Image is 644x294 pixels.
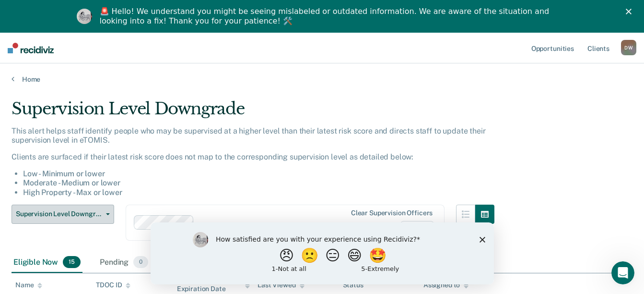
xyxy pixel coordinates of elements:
div: Assigned to [423,281,468,289]
span: 0 [133,256,148,269]
a: Home [12,75,632,84]
iframe: Survey by Kim from Recidiviz [151,222,494,284]
div: Clear supervision officers [351,209,433,217]
a: Opportunities [529,33,576,63]
p: Clients are surfaced if their latest risk score does not map to the corresponding supervision lev... [12,152,494,161]
div: Supervision Level Downgrade [12,99,494,126]
div: 🚨 Hello! We understand you might be seeing mislabeled or outdated information. We are aware of th... [100,7,552,26]
li: Moderate - Medium or lower [23,178,494,187]
div: D W [621,40,636,55]
div: Close [626,9,635,14]
div: Eligible Now15 [12,252,82,273]
div: Status [343,281,363,289]
a: Clients [585,33,611,63]
div: Supervision Expiration Date [177,277,250,293]
p: This alert helps staff identify people who may be supervised at a higher level than their latest ... [12,126,494,145]
div: TDOC ID [96,281,130,289]
div: Last Viewed [258,281,304,289]
div: Name [15,281,42,289]
img: Profile image for Kim [77,9,92,24]
img: Recidiviz [8,43,54,53]
span: Supervision Level Downgrade [16,210,102,218]
span: 15 [63,256,81,269]
div: Pending0 [98,252,150,273]
span: D80 [400,221,434,236]
li: Low - Minimum or lower [23,169,494,178]
button: Supervision Level Downgrade [12,205,114,224]
li: High Property - Max or lower [23,188,494,197]
button: DW [621,40,636,55]
iframe: Intercom live chat [611,261,634,284]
